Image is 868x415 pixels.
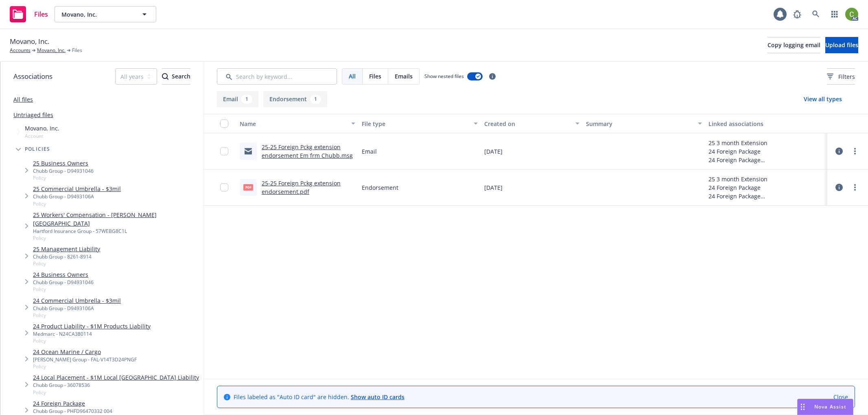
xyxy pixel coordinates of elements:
[162,73,168,80] svg: Search
[349,72,356,80] span: All
[33,245,100,253] a: 25 Management Liability
[33,159,94,167] a: 25 Business Owners
[708,139,824,147] div: 25 3 month Extension
[13,96,33,103] a: All files
[33,286,94,293] span: Policy
[33,235,200,241] span: Policy
[33,193,121,200] div: Chubb Group - D9493106A
[262,143,353,159] a: 25-25 Foreign Pckg extension endorsement Em frm Chubb.msg
[359,114,481,133] button: File type
[798,399,808,415] div: Drag to move
[263,91,327,107] button: Endorsement
[825,41,858,49] span: Upload files
[826,6,843,22] a: Switch app
[262,179,341,196] a: 25-25 Foreign Pckg extension endorsement.pdf
[33,253,100,260] div: Chubb Group - 8261-8914
[808,6,824,22] a: Search
[7,3,51,26] a: Files
[33,270,94,279] a: 24 Business Owners
[33,408,112,415] div: Chubb Group - PHFD96470332 004
[25,147,50,152] span: Policies
[827,72,855,81] span: Filters
[310,95,321,104] div: 1
[814,403,846,410] span: Nova Assist
[33,363,137,370] span: Policy
[25,133,59,139] span: Account
[362,183,398,192] span: Endorsement
[33,373,199,382] a: 24 Local Placement - $1M Local [GEOGRAPHIC_DATA] Liability
[33,185,121,193] a: 25 Commercial Umbrella - $3mil
[55,6,156,22] button: Movano, Inc.
[395,72,413,80] span: Emails
[33,200,121,207] span: Policy
[33,356,137,363] div: [PERSON_NAME] Group - FAL-V14T3D24PNGF
[33,399,112,408] a: 24 Foreign Package
[220,147,228,155] input: Toggle Row Selected
[827,68,855,85] button: Filters
[362,147,377,156] span: Email
[484,183,503,192] span: [DATE]
[767,37,820,53] button: Copy logging email
[220,183,228,191] input: Toggle Row Selected
[13,71,52,82] span: Associations
[583,114,705,133] button: Summary
[481,114,583,133] button: Created on
[33,279,94,286] div: Chubb Group - D94931046
[33,330,151,337] div: Medmarc - N24CA380114
[10,36,49,47] span: Movano, Inc.
[369,72,381,80] span: Files
[33,228,200,235] div: Hartford Insurance Group - 57WEBG8C1L
[850,183,860,192] a: more
[240,120,346,128] div: Name
[586,120,693,128] div: Summary
[850,146,860,156] a: more
[10,47,31,54] a: Accounts
[33,296,121,305] a: 24 Commercial Umbrella - $3mil
[708,192,824,200] div: 24 Foreign Package
[162,69,190,84] div: Search
[362,120,468,128] div: File type
[797,399,853,415] button: Nova Assist
[789,6,805,22] a: Report a Bug
[708,147,824,156] div: 24 Foreign Package
[845,8,858,21] img: photo
[424,73,464,80] span: Show nested files
[708,183,824,192] div: 24 Foreign Package
[33,322,151,330] a: 24 Product Liability - $1M Products Liability
[33,167,94,174] div: Chubb Group - D94931046
[220,120,228,128] input: Select all
[351,393,404,401] a: Show auto ID cards
[72,47,82,54] span: Files
[833,393,848,401] a: Close
[33,260,100,267] span: Policy
[25,124,59,133] span: Movano, Inc.
[33,211,200,228] a: 25 Workers' Compensation - [PERSON_NAME][GEOGRAPHIC_DATA]
[234,393,404,401] span: Files labeled as "Auto ID card" are hidden.
[33,337,151,344] span: Policy
[236,114,359,133] button: Name
[33,305,121,312] div: Chubb Group - D9493106A
[241,95,252,104] div: 1
[838,72,855,81] span: Filters
[484,120,571,128] div: Created on
[708,120,824,128] div: Linked associations
[708,156,824,164] div: 24 Foreign Package
[791,91,855,107] button: View all types
[708,175,824,183] div: 25 3 month Extension
[33,174,94,181] span: Policy
[484,147,503,156] span: [DATE]
[217,91,258,107] button: Email
[162,68,190,85] button: SearchSearch
[767,41,820,49] span: Copy logging email
[705,114,827,133] button: Linked associations
[61,10,132,19] span: Movano, Inc.
[34,11,48,17] span: Files
[33,382,199,389] div: Chubb Group - 36078536
[33,348,137,356] a: 24 Ocean Marine / Cargo
[13,111,53,119] a: Untriaged files
[33,312,121,319] span: Policy
[217,68,337,85] input: Search by keyword...
[243,184,253,190] span: pdf
[825,37,858,53] button: Upload files
[37,47,66,54] a: Movano, Inc.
